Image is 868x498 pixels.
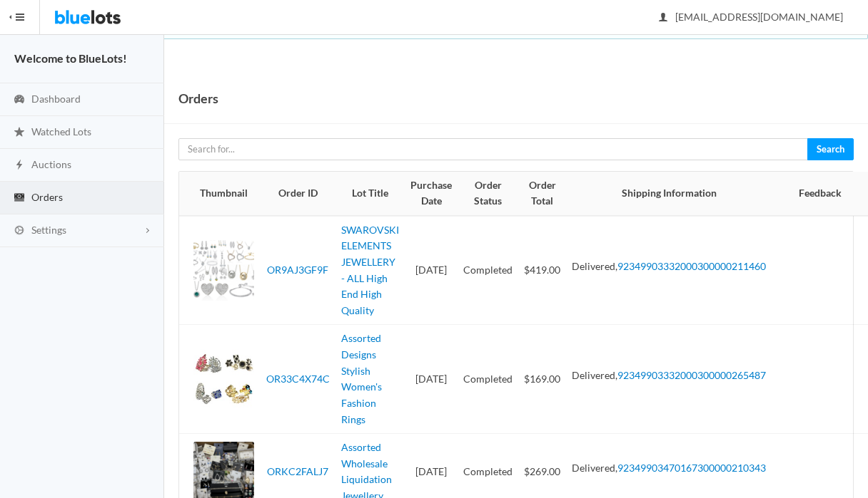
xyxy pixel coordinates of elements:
ion-icon: person [656,11,670,25]
a: 92349903332000300000265487 [617,369,766,381]
a: Assorted Designs Stylish Women's Fashion Rings [341,332,382,425]
a: OR33C4X74C [266,373,330,385]
a: ORKC2FALJ7 [267,465,328,477]
ion-icon: cog [12,224,26,238]
strong: Welcome to BlueLots! [14,51,127,65]
span: [EMAIL_ADDRESS][DOMAIN_NAME] [660,11,843,23]
th: Shipping Information [566,172,772,216]
li: Delivered, [572,460,766,477]
ion-icon: cash [12,192,26,205]
th: Order Status [458,172,518,216]
td: $169.00 [518,325,566,434]
li: Delivered, [572,368,766,384]
th: Order Total [518,172,566,216]
th: Purchase Date [405,172,458,216]
button: Search [807,138,854,160]
span: Watched Lots [31,125,91,138]
a: 92349903470167300000210343 [617,462,766,474]
ion-icon: star [12,126,26,140]
li: Delivered, [572,259,766,275]
td: [DATE] [405,216,458,325]
ion-icon: speedometer [12,93,26,107]
td: [DATE] [405,325,458,434]
th: Thumbnail [179,172,260,216]
td: $419.00 [518,216,566,325]
a: 92349903332000300000211460 [617,260,766,272]
a: OR9AJ3GF9F [267,264,328,276]
td: Completed [458,216,518,325]
td: Completed [458,325,518,434]
span: Orders [31,191,63,203]
th: Lot Title [335,172,405,216]
a: SWAROVSKI ELEMENTS JEWELLERY - ALL High End High Quality [341,224,399,316]
span: Settings [31,224,66,236]
th: Order ID [260,172,335,216]
ion-icon: flash [12,159,26,172]
input: Search for... [178,138,808,160]
span: Dashboard [31,93,81,105]
span: Auctions [31,158,71,170]
h1: Orders [178,88,218,109]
